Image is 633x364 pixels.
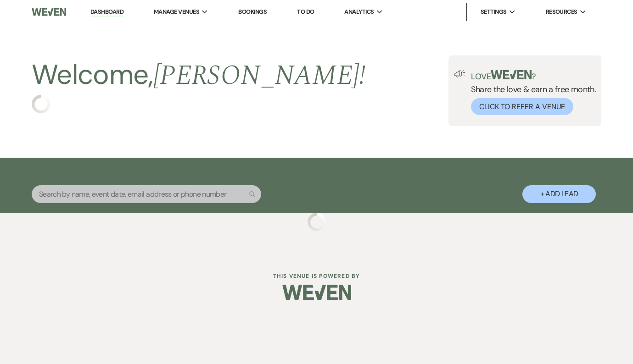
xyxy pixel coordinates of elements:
a: Bookings [238,8,267,16]
h2: Welcome, [32,55,365,95]
img: Weven Logo [282,276,351,309]
img: loading spinner [308,213,326,231]
img: Weven Logo [32,2,66,22]
span: Settings [481,7,507,17]
button: Click to Refer a Venue [471,98,573,115]
div: Share the love & earn a free month. [465,70,596,115]
a: To Do [297,8,314,16]
a: Dashboard [90,8,123,17]
span: Analytics [344,7,374,17]
span: Manage Venues [154,7,199,17]
span: Resources [546,7,577,17]
p: Love ? [471,70,596,81]
span: [PERSON_NAME] ! [153,55,365,97]
img: loading spinner [32,95,50,113]
input: Search by name, event date, email address or phone number [32,185,261,203]
img: loud-speaker-illustration.svg [454,70,465,77]
button: + Add Lead [522,185,596,203]
img: weven-logo-green.svg [491,70,532,79]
